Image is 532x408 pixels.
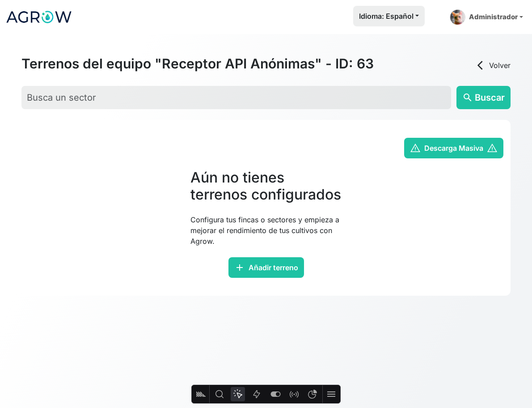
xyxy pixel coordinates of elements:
[462,92,473,103] span: search
[446,6,527,29] a: Administrador
[190,214,342,246] p: Configura tus fincas o sectores y empieza a mejorar el rendimiento de tus cultivos con Agrow.
[21,86,451,109] input: Busca un sector
[5,6,72,28] img: Logo
[475,60,486,71] span: arrow_back_ios
[487,143,498,153] span: warning
[450,9,465,25] img: admin-picture
[475,91,505,104] span: Buscar
[410,143,421,153] span: warning
[353,6,425,26] button: Idioma: Español
[190,169,342,204] h2: Aún no tienes terrenos configurados
[475,60,511,71] a: arrow_back_iosVolver
[404,138,503,158] button: warningDescarga Masivawarning
[456,86,511,109] button: searchBuscar
[21,55,374,72] h2: Terrenos del equipo "Receptor API Anónimas" - ID: 63
[234,262,245,273] span: add
[228,257,304,278] button: addAñadir terreno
